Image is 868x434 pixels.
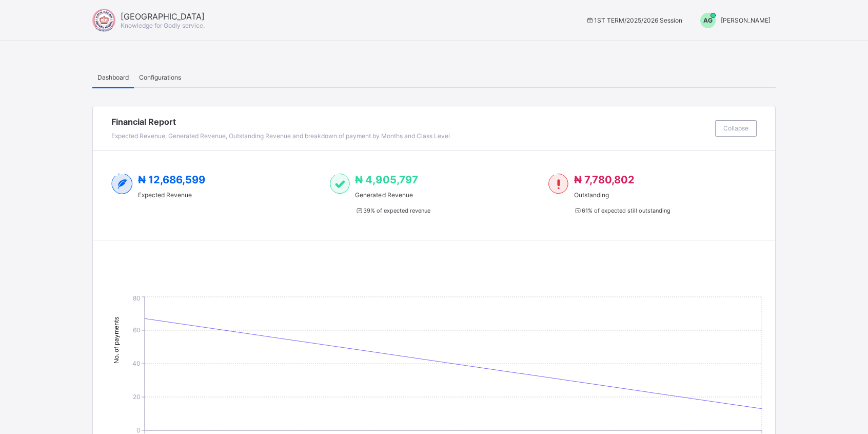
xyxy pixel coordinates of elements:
[136,426,141,434] tspan: 0
[330,174,350,194] img: paid-1.3eb1404cbcb1d3b736510a26bbfa3ccb.svg
[133,326,141,334] tspan: 60
[112,317,120,364] tspan: No. of payments
[121,11,205,22] span: [GEOGRAPHIC_DATA]
[574,191,670,199] span: Outstanding
[111,117,710,127] span: Financial Report
[111,174,133,194] img: expected-2.4343d3e9d0c965b919479240f3db56ac.svg
[97,73,129,81] span: Dashboard
[133,294,141,302] tspan: 80
[111,132,450,140] span: Expected Revenue, Generated Revenue, Outstanding Revenue and breakdown of payment by Months and C...
[355,191,430,199] span: Generated Revenue
[574,174,634,186] span: ₦ 7,780,802
[585,16,682,24] span: session/term information
[355,207,430,214] span: 39 % of expected revenue
[133,393,141,401] tspan: 20
[138,191,205,199] span: Expected Revenue
[574,207,670,214] span: 61 % of expected still outstanding
[723,124,748,132] span: Collapse
[721,16,771,24] span: [PERSON_NAME]
[355,174,418,186] span: ₦ 4,905,797
[138,174,205,186] span: ₦ 12,686,599
[703,16,713,24] span: AG
[132,360,141,367] tspan: 40
[139,73,181,81] span: Configurations
[548,174,568,194] img: outstanding-1.146d663e52f09953f639664a84e30106.svg
[121,22,205,29] span: Knowledge for Godly service.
